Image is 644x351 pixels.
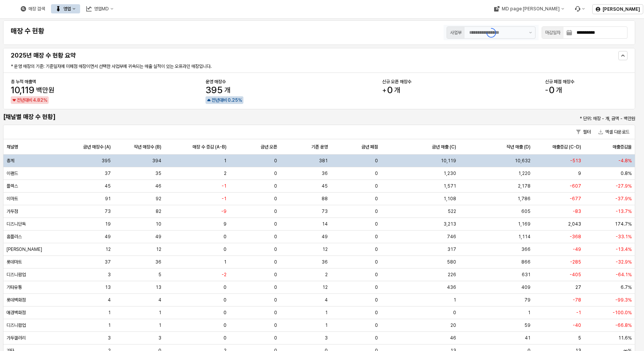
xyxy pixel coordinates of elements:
[501,6,559,12] div: MD page [PERSON_NAME]
[375,158,378,164] span: 0
[7,297,26,303] span: 롯데백화점
[573,127,594,137] button: 필터
[63,6,71,12] div: 영업
[616,183,632,189] span: -27.9%
[156,221,161,227] span: 10
[573,322,581,328] span: -40
[444,221,456,227] span: 3,213
[528,310,531,316] span: 1
[616,208,632,214] span: -13.7%
[274,322,277,328] span: 0
[361,144,378,150] span: 금년 폐점
[545,87,548,94] span: -
[205,86,230,95] span: 395개
[232,97,238,103] span: 25
[274,183,277,189] span: 0
[387,84,393,96] span: 0
[618,335,632,341] span: 11.6%
[489,4,568,13] div: MD page 이동
[159,322,161,328] span: 1
[205,79,258,85] div: 운영 매장수
[447,259,456,265] span: 580
[319,158,328,164] span: 381
[444,183,456,189] span: 1,571
[7,208,18,214] span: 가두점
[322,259,328,265] span: 36
[311,144,328,150] span: 기존 운영
[156,246,161,252] span: 12
[7,322,26,328] span: 디즈니팝업
[375,221,378,227] span: 0
[274,310,277,316] span: 0
[322,221,328,227] span: 14
[158,335,161,341] span: 3
[450,335,456,341] span: 46
[192,144,227,150] span: 매장 수 증감 (A-B)
[545,29,560,36] div: 마감일자
[618,158,632,164] span: -4.8%
[7,158,14,164] span: 총계
[11,27,316,35] h4: 매장 수 현황
[7,259,22,265] span: 롯데마트
[155,234,161,240] span: 49
[518,234,531,240] span: 1,114
[21,84,34,96] span: 119
[482,115,635,122] p: * 단위: 매장 - 개, 금액 - 백만원
[102,158,111,164] span: 395
[382,79,421,85] div: 신규 오픈 매장수
[615,297,632,303] span: -99.3%
[432,144,456,150] span: 금년 매출 (C)
[7,284,22,290] span: 기타유통
[11,63,420,70] p: * 운영 매장의 기준: 기준일자에 미폐점 매장이면서 선택한 사업부에 귀속되는 매출 실적이 있는 오프라인 매장입니다.
[105,183,111,189] span: 45
[231,97,232,103] span: .
[105,221,111,227] span: 19
[228,97,231,103] span: 0
[375,246,378,252] span: 0
[570,4,589,13] div: Menu item 6
[37,97,43,103] span: 82
[525,335,531,341] span: 41
[453,310,456,316] span: 0
[33,97,36,103] span: 4
[83,144,111,150] span: 금년 매장수 (A)
[274,246,277,252] span: 0
[568,221,581,227] span: 2,043
[223,335,227,341] span: 0
[7,335,26,341] span: 가두갤러리
[7,221,26,227] span: 디즈니단독
[521,246,531,252] span: 366
[444,196,456,202] span: 1,108
[325,310,328,316] span: 1
[223,234,227,240] span: 0
[616,246,632,252] span: -13.4%
[156,208,161,214] span: 82
[382,86,400,95] span: 0개
[155,170,161,176] span: 35
[7,310,26,316] span: 애경백화점
[489,4,568,13] button: MD page [PERSON_NAME]
[108,310,111,316] span: 1
[7,246,42,252] span: [PERSON_NAME]
[322,183,328,189] span: 45
[575,284,581,290] span: 27
[155,259,161,265] span: 36
[448,208,456,214] span: 522
[51,4,80,13] button: 영업
[222,272,227,278] span: -2
[82,4,118,13] button: 영업MD
[447,234,456,240] span: 746
[375,310,378,316] span: 0
[224,259,227,265] span: 1
[616,234,632,240] span: -33.1%
[576,310,581,316] span: -1
[238,96,242,104] span: %
[7,170,18,176] span: 이랜드
[570,272,581,278] span: -405
[570,259,581,265] span: -285
[16,4,49,13] button: 매장 검색
[134,144,161,150] span: 작년 매장수 (B)
[105,170,111,176] span: 37
[570,234,581,240] span: -368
